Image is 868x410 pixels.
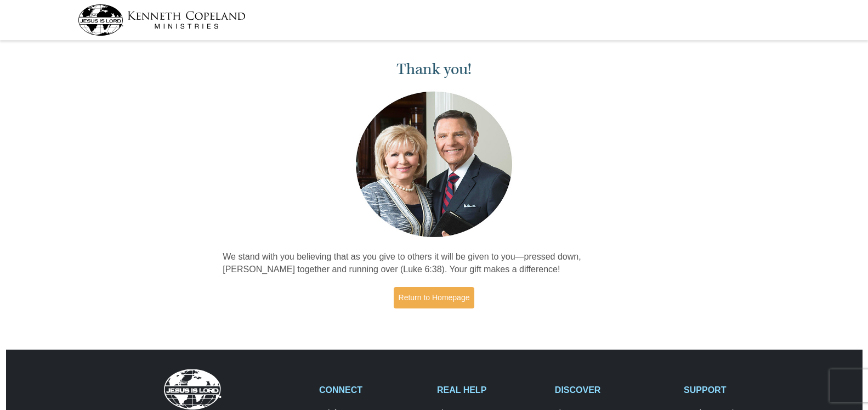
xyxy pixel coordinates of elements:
[223,60,645,78] h1: Thank you!
[78,4,246,36] img: kcm-header-logo.svg
[394,287,475,308] a: Return to Homepage
[437,385,543,395] h2: REAL HELP
[223,251,645,276] p: We stand with you believing that as you give to others it will be given to you—pressed down, [PER...
[319,385,426,395] h2: CONNECT
[684,385,790,395] h2: SUPPORT
[353,89,515,240] img: Kenneth and Gloria
[555,385,672,395] h2: DISCOVER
